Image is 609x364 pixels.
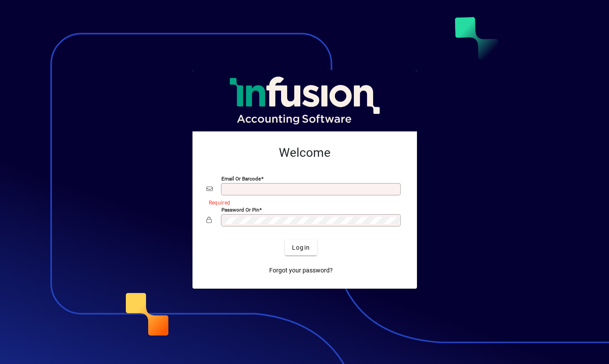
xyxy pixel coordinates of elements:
mat-label: Password or Pin [221,207,259,213]
mat-error: Required [209,198,396,207]
span: Forgot your password? [269,266,333,275]
span: Login [292,243,310,252]
h2: Welcome [207,145,403,160]
button: Login [285,240,317,255]
a: Forgot your password? [266,262,336,278]
mat-label: Email or Barcode [221,176,261,182]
